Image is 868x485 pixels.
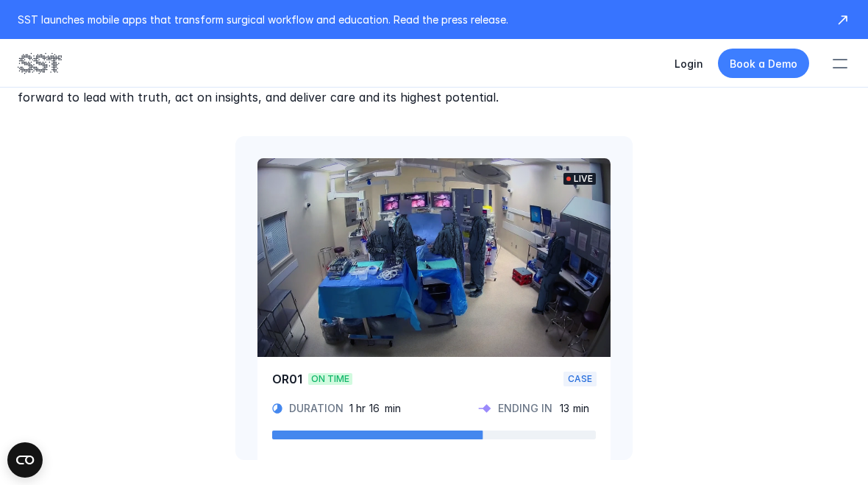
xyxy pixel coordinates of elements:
[498,402,552,415] p: ENDING IN
[675,57,703,70] a: Login
[289,402,344,415] p: DURATION
[349,402,353,415] span: 1
[7,442,43,478] button: Open CMP widget
[730,56,797,71] p: Book a Demo
[311,373,349,385] p: ON TIME
[573,402,589,415] p: min
[18,51,62,76] img: SST logo
[272,372,302,386] p: OR01
[385,402,401,415] span: min
[574,173,593,185] p: LIVE
[718,49,809,78] a: Book a Demo
[18,12,821,27] p: SST launches mobile apps that transform surgical workflow and education. Read the press release.
[356,402,366,415] span: hr
[568,373,592,385] p: CASE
